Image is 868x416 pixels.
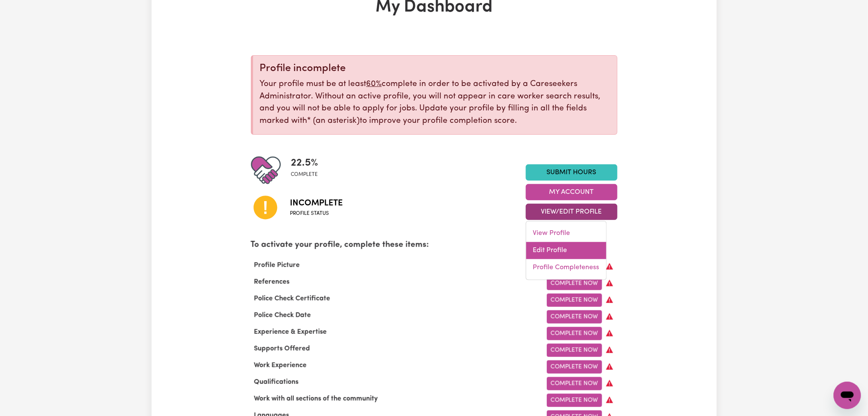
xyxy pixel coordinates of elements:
a: Complete Now [547,344,602,357]
a: Edit Profile [526,242,606,259]
span: Experience & Expertise [251,329,331,336]
button: My Account [526,184,617,200]
div: Profile incomplete [260,62,610,75]
a: Submit Hours [526,164,617,181]
span: Police Check Certificate [251,295,334,302]
iframe: Button to launch messaging window [834,382,861,409]
div: Profile completeness: 22.5% [291,155,325,185]
a: Profile Completeness [526,259,606,276]
span: 22.5 % [291,155,319,171]
u: 60% [367,80,382,88]
span: Work Experience [251,362,310,369]
a: Complete Now [547,327,602,340]
span: Work with all sections of the community [251,395,382,402]
div: View/Edit Profile [526,221,607,280]
a: Complete Now [547,277,602,290]
a: Complete Now [547,394,602,407]
span: Profile status [290,210,343,217]
span: Qualifications [251,379,302,386]
span: Police Check Date [251,312,315,319]
a: View Profile [526,225,606,242]
span: Supports Offered [251,345,314,352]
a: Complete Now [547,377,602,390]
a: Complete Now [547,360,602,374]
p: Your profile must be at least complete in order to be activated by a Careseekers Administrator. W... [260,78,610,128]
span: Incomplete [290,197,343,210]
span: References [251,279,293,285]
span: Profile Picture [251,262,304,269]
p: To activate your profile, complete these items: [251,239,617,252]
span: complete [291,171,319,178]
button: View/Edit Profile [526,204,617,220]
span: an asterisk [307,117,360,125]
a: Complete Now [547,294,602,307]
a: Complete Now [547,310,602,324]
